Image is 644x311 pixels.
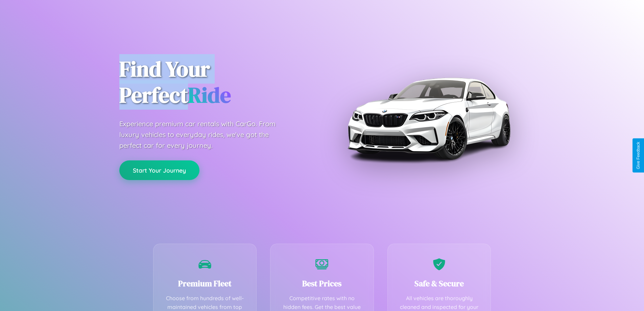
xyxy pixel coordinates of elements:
[119,118,288,151] p: Experience premium car rentals with CarGo. From luxury vehicles to everyday rides, we've got the ...
[636,142,641,169] div: Give Feedback
[344,34,513,203] img: Premium BMW car rental vehicle
[119,56,312,108] h1: Find Your Perfect
[398,278,481,289] h3: Safe & Secure
[188,80,231,110] span: Ride
[281,278,363,289] h3: Best Prices
[119,160,199,180] button: Start Your Journey
[164,278,246,289] h3: Premium Fleet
